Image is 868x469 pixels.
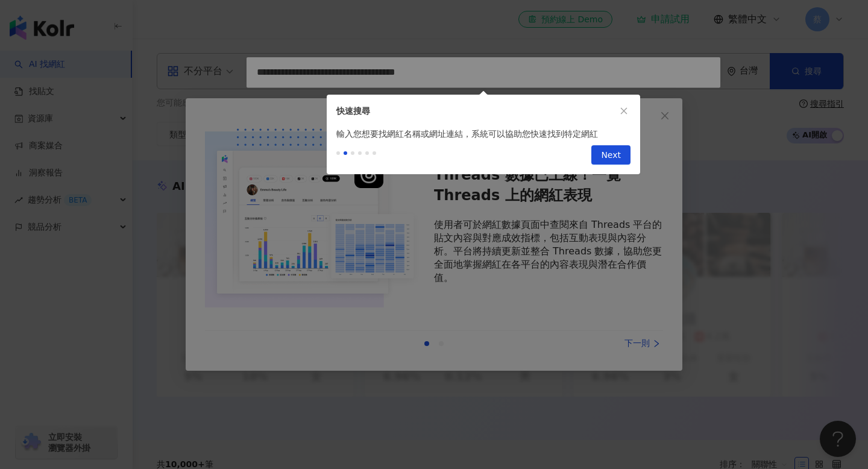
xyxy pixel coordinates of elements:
[601,146,621,165] span: Next
[327,127,640,140] div: 輸入您想要找網紅名稱或網址連結，系統可以協助您快速找到特定網紅
[336,104,617,118] div: 快速搜尋
[620,107,628,115] span: close
[591,145,631,165] button: Next
[617,104,631,118] button: close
